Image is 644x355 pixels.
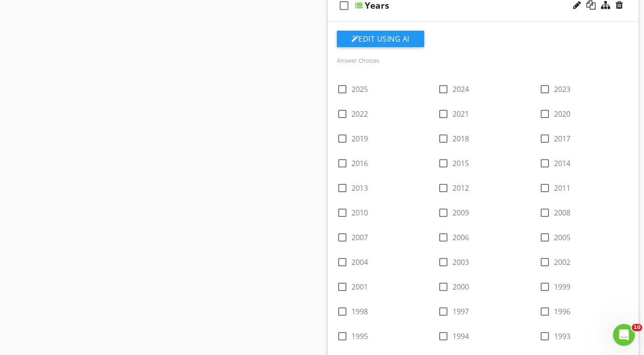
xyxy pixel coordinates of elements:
[452,84,469,94] span: 2024
[351,84,368,94] span: 2025
[351,158,368,168] span: 2016
[554,331,570,341] span: 1993
[351,232,368,242] span: 2007
[554,307,570,317] span: 1996
[351,109,368,119] span: 2022
[337,31,424,47] button: Edit Using AI
[554,257,570,267] span: 2002
[351,282,368,292] span: 2001
[452,109,469,119] span: 2021
[613,324,635,346] iframe: Intercom live chat
[452,232,469,242] span: 2006
[351,331,368,341] span: 1995
[554,109,570,119] span: 2020
[351,257,368,267] span: 2004
[452,282,469,292] span: 2000
[351,134,368,144] span: 2019
[452,158,469,168] span: 2015
[452,183,469,193] span: 2012
[554,183,570,193] span: 2011
[452,257,469,267] span: 2003
[452,307,469,317] span: 1997
[554,208,570,218] span: 2008
[632,324,642,331] span: 10
[351,183,368,193] span: 2013
[351,307,368,317] span: 1998
[452,208,469,218] span: 2009
[554,158,570,168] span: 2014
[452,134,469,144] span: 2018
[554,232,570,242] span: 2005
[452,331,469,341] span: 1994
[554,134,570,144] span: 2017
[351,208,368,218] span: 2010
[337,56,379,65] label: Answer Choices
[554,84,570,94] span: 2023
[554,282,570,292] span: 1999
